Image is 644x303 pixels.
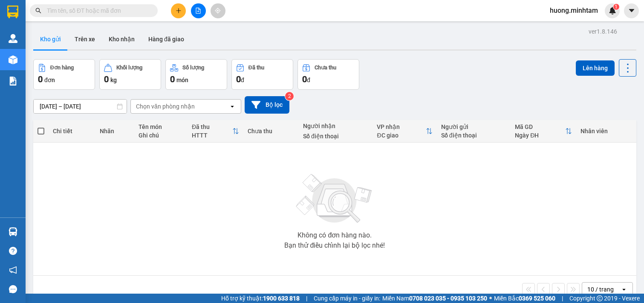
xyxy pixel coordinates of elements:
button: Kho nhận [102,29,142,49]
div: HTTT [192,132,232,139]
span: | [306,294,307,303]
span: 0 [38,74,43,84]
div: Đã thu [248,65,264,71]
div: Bạn thử điều chỉnh lại bộ lọc nhé! [284,242,385,249]
span: ⚪️ [489,297,492,300]
span: aim [215,8,221,14]
div: Chưa thu [315,65,336,71]
div: Tên món [139,123,183,130]
img: warehouse-icon [9,55,17,64]
strong: 0369 525 060 [519,295,555,302]
div: VP nhận [377,123,425,130]
span: Miền Bắc [494,294,555,303]
button: Khối lượng0kg [99,59,161,90]
button: Đơn hàng0đơn [33,59,95,90]
div: Đã thu [192,123,232,130]
span: message [9,285,17,293]
span: Hỗ trợ kỹ thuật: [221,294,300,303]
img: warehouse-icon [9,227,17,236]
div: Số lượng [182,65,204,71]
span: đ [241,77,244,83]
div: Số điện thoại [303,133,369,140]
svg: open [621,286,627,293]
img: logo-vxr [7,6,18,18]
img: svg+xml;base64,PHN2ZyBjbGFzcz0ibGlzdC1wbHVnX19zdmciIHhtbG5zPSJodHRwOi8vd3d3LnczLm9yZy8yMDAwL3N2Zy... [292,169,377,229]
div: Chưa thu [248,128,295,134]
span: đ [307,77,310,83]
div: Đơn hàng [50,65,74,71]
span: question-circle [9,247,17,255]
th: Toggle SortBy [373,120,436,143]
div: Khối lượng [116,65,142,71]
div: Mã GD [515,123,565,130]
button: Số lượng0món [165,59,227,90]
button: aim [211,3,225,18]
span: món [176,77,188,83]
span: 0 [236,74,241,84]
div: Người gửi [441,123,507,130]
button: file-add [191,3,206,18]
div: Nhân viên [580,128,632,134]
strong: 0708 023 035 - 0935 103 250 [409,295,487,302]
span: 0 [170,74,175,84]
button: Lên hàng [576,60,615,76]
div: 10 / trang [587,285,614,294]
div: Ngày ĐH [515,132,565,139]
strong: 1900 633 818 [263,295,300,302]
button: Đã thu0đ [231,59,293,90]
th: Toggle SortBy [188,120,243,143]
span: search [35,8,41,14]
div: Người nhận [303,123,369,129]
div: Không có đơn hàng nào. [297,232,372,239]
div: Ghi chú [139,132,183,139]
button: plus [171,3,186,18]
span: 1 [615,4,618,10]
th: Toggle SortBy [511,120,576,143]
sup: 2 [285,92,294,100]
span: 0 [104,74,109,84]
span: đơn [44,77,55,83]
span: huong.minhtam [543,5,605,16]
span: notification [9,266,17,274]
button: caret-down [624,3,639,18]
input: Tìm tên, số ĐT hoặc mã đơn [47,6,147,15]
span: Cung cấp máy in - giấy in: [314,294,380,303]
span: caret-down [628,7,635,14]
span: plus [176,8,182,14]
span: kg [110,77,117,83]
span: | [562,294,563,303]
span: file-add [195,8,201,14]
span: copyright [597,295,603,301]
sup: 1 [613,4,619,10]
input: Select a date range. [34,100,127,113]
button: Hàng đã giao [142,29,191,49]
span: Miền Nam [382,294,487,303]
svg: open [229,103,236,110]
button: Bộ lọc [245,96,289,114]
div: Chọn văn phòng nhận [136,102,195,111]
div: ver 1.8.146 [589,27,617,36]
div: Số điện thoại [441,132,507,139]
div: Chi tiết [53,128,91,134]
img: solution-icon [9,77,17,86]
div: ĐC giao [377,132,425,139]
img: warehouse-icon [9,34,17,43]
span: 0 [302,74,307,84]
button: Chưa thu0đ [297,59,359,90]
button: Trên xe [68,29,102,49]
img: icon-new-feature [609,7,616,14]
button: Kho gửi [33,29,68,49]
div: Nhãn [100,128,130,134]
